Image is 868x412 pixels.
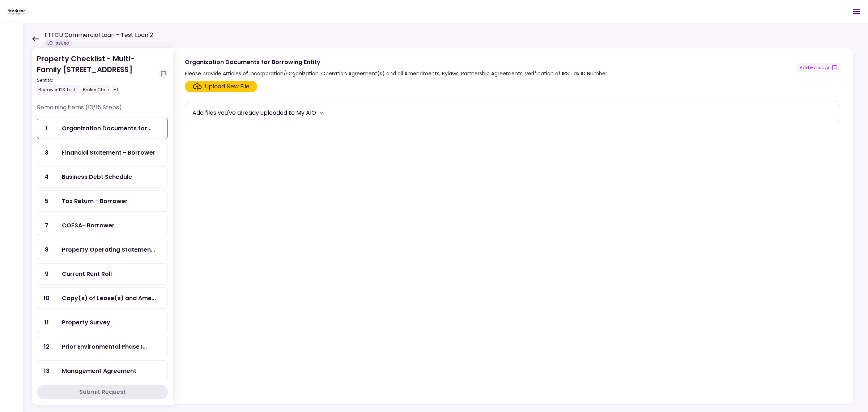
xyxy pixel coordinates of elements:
div: 12 [37,336,56,357]
button: show-messages [159,70,168,78]
div: Property Survey [62,318,110,327]
div: 7 [37,215,56,236]
div: 10 [37,288,56,308]
div: Prior Environmental Phase I and/or Phase II [62,342,147,351]
span: Click here to upload the required document [185,81,257,92]
div: 1 [37,118,56,139]
a: 10Copy(s) of Lease(s) and Amendment(s) [37,287,168,309]
button: Submit Request [37,385,168,399]
div: COFSA- Borrower [62,221,115,230]
div: Organization Documents for Borrowing Entity [185,58,608,67]
div: Remaining items (13/15 Steps) [37,103,168,118]
div: 3 [37,142,56,163]
h1: FTFCU Commercial Loan - Test Loan 2 [44,31,153,39]
div: Broker Chee [81,85,110,94]
div: LOI Issued [44,39,72,47]
div: 8 [37,239,56,260]
div: Upload New File [205,82,250,91]
button: Open menu [848,3,865,20]
div: +1 [112,85,119,94]
div: Submit Request [79,388,126,396]
div: Property Operating Statements [62,245,155,254]
div: Financial Statement - Borrower [62,148,156,157]
a: 12Prior Environmental Phase I and/or Phase II [37,336,168,357]
div: Sent to: [37,77,156,84]
button: more [316,107,327,118]
a: 13Management Agreement [37,360,168,382]
div: 11 [37,312,56,333]
div: 5 [37,191,56,211]
a: 3Financial Statement - Borrower [37,142,168,163]
a: 7COFSA- Borrower [37,215,168,236]
div: Organization Documents for Borrowing EntityPlease provide Articles of Incorporation/Organization;... [173,48,854,405]
div: Property Checklist - Multi-Family [STREET_ADDRESS] [37,53,156,94]
div: Organization Documents for Borrowing Entity [62,124,152,133]
button: show-messages [796,63,842,72]
div: Current Rent Roll [62,269,112,278]
div: Management Agreement [62,366,136,375]
a: 4Business Debt Schedule [37,166,168,188]
a: 11Property Survey [37,312,168,333]
a: 5Tax Return - Borrower [37,190,168,212]
div: Tax Return - Borrower [62,197,128,206]
a: 1Organization Documents for Borrowing Entity [37,118,168,139]
div: 13 [37,361,56,381]
div: Business Debt Schedule [62,172,132,181]
div: Add files you've already uploaded to My AIO [192,108,316,117]
div: Borrower 123 Test... [37,85,80,94]
div: Copy(s) of Lease(s) and Amendment(s) [62,294,156,303]
a: 9Current Rent Roll [37,263,168,285]
img: Partner icon [7,6,26,17]
div: Please provide Articles of Incorporation/Organization; Operation Agreement(s) and all Amendments,... [185,69,608,78]
div: 9 [37,264,56,284]
div: 4 [37,167,56,187]
a: 8Property Operating Statements [37,239,168,260]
